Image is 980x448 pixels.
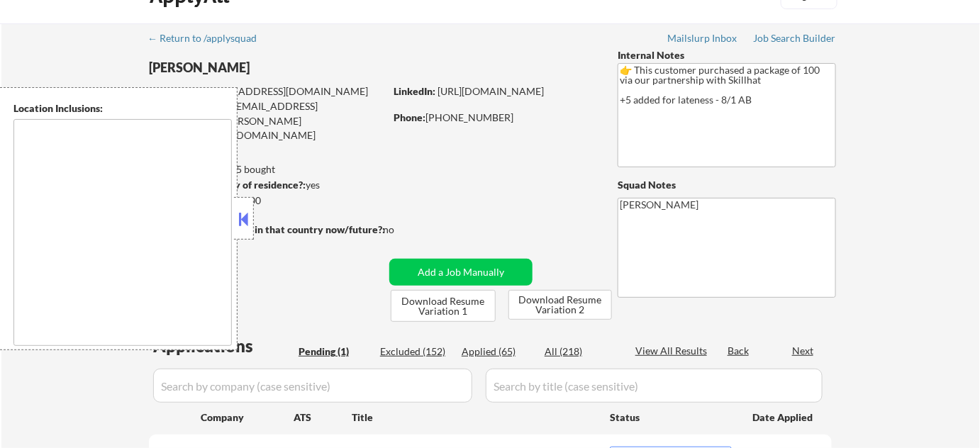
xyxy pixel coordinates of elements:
[610,404,732,430] div: Status
[752,410,815,425] div: Date Applied
[147,33,270,47] a: ← Return to /applysquad
[148,194,384,208] div: $70,000
[148,178,380,192] div: yes
[792,344,815,358] div: Next
[391,290,496,322] button: Download Resume Variation 1
[753,33,836,43] div: Job Search Builder
[299,345,369,359] div: Pending (1)
[389,259,533,286] button: Add a Job Manually
[153,369,472,403] input: Search by company (case sensitive)
[150,84,384,99] div: [EMAIL_ADDRESS][DOMAIN_NAME]
[294,410,352,425] div: ATS
[635,344,711,358] div: View All Results
[618,48,836,62] div: Internal Notes
[13,101,232,116] div: Location Inclusions:
[149,223,385,235] strong: Will need Visa to work in that country now/future?:
[667,33,738,43] div: Mailslurp Inbox
[153,337,294,354] div: Applications
[150,99,384,127] div: [EMAIL_ADDRESS][DOMAIN_NAME]
[148,162,384,177] div: 65 sent / 105 bought
[667,33,738,47] a: Mailslurp Inbox
[383,223,423,237] div: no
[508,290,612,320] button: Download Resume Variation 2
[150,85,201,97] strong: User Email:
[462,345,533,359] div: Applied (65)
[149,114,384,142] div: [PERSON_NAME][EMAIL_ADDRESS][DOMAIN_NAME]
[149,59,440,77] div: [PERSON_NAME]
[394,111,425,123] strong: Phone:
[486,369,823,403] input: Search by title (case sensitive)
[352,410,596,425] div: Title
[394,85,435,97] strong: LinkedIn:
[438,85,544,97] a: [URL][DOMAIN_NAME]
[728,344,750,358] div: Back
[618,178,836,192] div: Squad Notes
[147,33,270,43] div: ← Return to /applysquad
[201,410,294,425] div: Company
[394,111,594,125] div: [PHONE_NUMBER]
[380,345,451,359] div: Excluded (152)
[545,345,616,359] div: All (218)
